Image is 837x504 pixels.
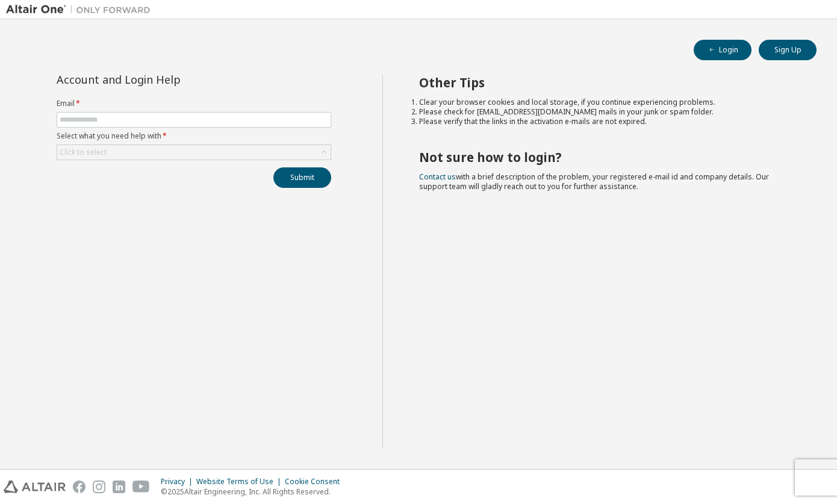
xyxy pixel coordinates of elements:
div: Account and Login Help [57,75,276,84]
div: Website Terms of Use [196,477,285,487]
li: Please verify that the links in the activation e-mails are not expired. [419,117,795,126]
li: Please check for [EMAIL_ADDRESS][DOMAIN_NAME] mails in your junk or spam folder. [419,107,795,117]
button: Sign Up [759,40,817,60]
div: Cookie Consent [285,477,347,487]
button: Login [694,40,751,60]
span: with a brief description of the problem, your registered e-mail id and company details. Our suppo... [419,172,769,191]
div: Click to select [60,148,107,157]
a: Contact us [419,172,456,182]
h2: Other Tips [419,75,795,90]
label: Select what you need help with [57,131,331,141]
img: youtube.svg [132,481,150,493]
img: altair_logo.svg [4,481,66,493]
h2: Not sure how to login? [419,149,795,165]
button: Submit [273,167,331,188]
img: facebook.svg [73,481,86,493]
label: Email [57,99,331,108]
img: linkedin.svg [113,481,125,493]
div: Click to select [57,145,331,160]
li: Clear your browser cookies and local storage, if you continue experiencing problems. [419,98,795,107]
img: instagram.svg [93,481,105,493]
p: © 2025 Altair Engineering, Inc. All Rights Reserved. [161,487,347,497]
img: Altair One [6,4,157,16]
div: Privacy [161,477,196,487]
